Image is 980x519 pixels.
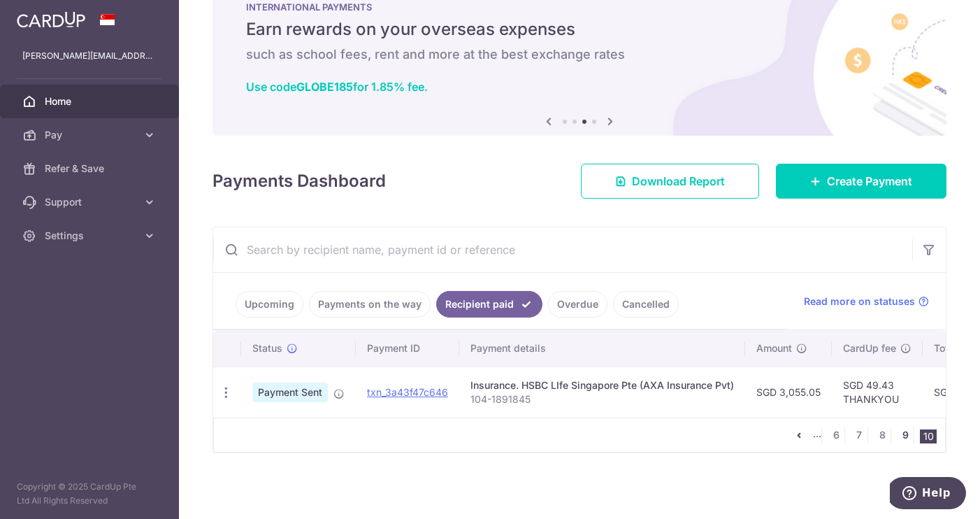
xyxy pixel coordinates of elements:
[828,427,844,443] a: 6
[45,195,137,209] span: Support
[45,128,137,142] span: Pay
[934,341,980,355] span: Total amt.
[613,291,679,318] a: Cancelled
[832,367,923,418] td: SGD 49.43 THANKYOU
[45,162,137,176] span: Refer & Save
[17,11,85,28] img: CardUp
[843,341,896,355] span: CardUp fee
[632,173,725,190] span: Download Report
[756,341,792,355] span: Amount
[22,49,157,63] p: [PERSON_NAME][EMAIL_ADDRESS][PERSON_NAME][DOMAIN_NAME]
[236,291,303,318] a: Upcoming
[581,164,759,199] a: Download Report
[813,427,822,443] li: ...
[827,173,912,190] span: Create Payment
[745,367,832,418] td: SGD 3,055.05
[45,229,137,243] span: Settings
[804,294,929,308] a: Read more on statuses
[246,80,428,94] a: Use codeGLOBE185for 1.85% fee.
[367,386,448,398] a: txn_3a43f47c646
[920,429,937,443] li: 10
[212,169,386,194] h4: Payments Dashboard
[459,330,745,367] th: Payment details
[213,227,912,272] input: Search by recipient name, payment id or reference
[890,477,966,512] iframe: Opens a widget where you can find more information
[776,164,946,199] a: Create Payment
[45,94,137,108] span: Home
[791,418,945,452] nav: pager
[356,330,459,367] th: Payment ID
[246,1,913,13] p: INTERNATIONAL PAYMENTS
[804,294,915,308] span: Read more on statuses
[246,18,913,41] h5: Earn rewards on your overseas expenses
[309,291,431,318] a: Payments on the way
[246,46,913,63] h6: such as school fees, rent and more at the best exchange rates
[470,378,734,392] div: Insurance. HSBC LIfe Singapore Pte (AXA Insurance Pvt)
[296,80,353,94] b: GLOBE185
[470,392,734,406] p: 104-1891845
[851,427,867,443] a: 7
[252,341,282,355] span: Status
[548,291,607,318] a: Overdue
[252,383,328,402] span: Payment Sent
[897,427,914,443] a: 9
[436,291,542,318] a: Recipient paid
[874,427,891,443] a: 8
